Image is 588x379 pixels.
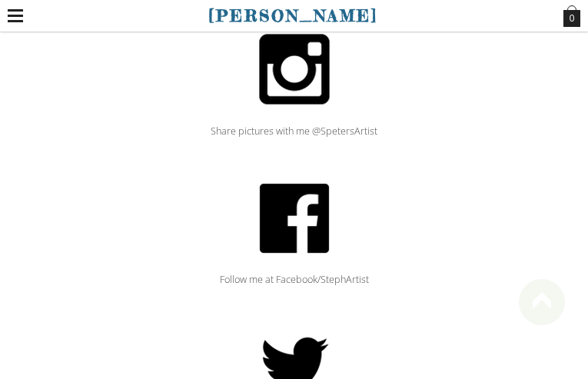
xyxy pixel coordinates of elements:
span: [PERSON_NAME] [208,5,378,25]
span: 0 [563,10,580,27]
div: Share pictures with me @SpetersArtist [16,127,572,137]
img: Picture [238,13,350,125]
img: StephArtist [239,163,350,274]
div: Follow me at Facebook/StephArtist [16,275,572,285]
a: [PERSON_NAME] [208,5,378,26]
